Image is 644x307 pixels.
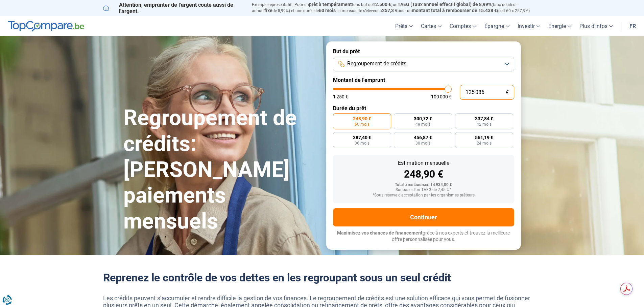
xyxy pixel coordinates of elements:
div: Estimation mensuelle [338,160,509,166]
label: Durée du prêt [333,105,514,112]
div: *Sous réserve d'acceptation par les organismes prêteurs [338,193,509,198]
label: Montant de l'emprunt [333,77,514,83]
span: Maximisez vos chances de financement [337,230,423,236]
span: 30 mois [415,141,430,145]
span: 24 mois [477,141,492,145]
p: Attention, emprunter de l'argent coûte aussi de l'argent. [103,2,244,14]
span: 12.500 € [373,2,391,7]
span: 60 mois [355,122,369,126]
span: 337,84 € [475,116,493,121]
img: TopCompare [8,21,84,32]
p: Exemple représentatif : Pour un tous but de , un (taux débiteur annuel de 8,99%) et une durée de ... [252,2,541,14]
a: Prêts [391,16,417,36]
div: Sur base d'un TAEG de 7,45 %* [338,188,509,192]
span: prêt à tempérament [309,2,352,7]
span: 561,19 € [475,135,493,140]
a: fr [625,16,640,36]
span: € [506,90,509,95]
span: 456,87 € [414,135,432,140]
h2: Reprenez le contrôle de vos dettes en les regroupant sous un seul crédit [103,271,541,284]
span: 257,3 € [382,8,398,13]
span: 300,72 € [414,116,432,121]
span: 1 250 € [333,94,348,99]
a: Épargne [480,16,514,36]
span: 100 000 € [431,94,452,99]
a: Cartes [417,16,446,36]
button: Continuer [333,208,514,226]
a: Plus d'infos [575,16,617,36]
span: 36 mois [355,141,369,145]
span: 60 mois [319,8,336,13]
span: 42 mois [477,122,492,126]
span: 48 mois [415,122,430,126]
p: grâce à nos experts et trouvez la meilleure offre personnalisée pour vous. [333,230,514,243]
h1: Regroupement de crédits: [PERSON_NAME] paiements mensuels [123,105,318,235]
span: 248,90 € [353,116,371,121]
a: Énergie [544,16,575,36]
button: Regroupement de crédits [333,57,514,71]
a: Comptes [446,16,480,36]
label: But du prêt [333,48,514,55]
span: TAEG (Taux annuel effectif global) de 8,99% [398,2,492,7]
div: Total à rembourser: 14 934,00 € [338,183,509,187]
div: 248,90 € [338,169,509,179]
span: Regroupement de crédits [347,60,406,67]
span: montant total à rembourser de 15.438 € [412,8,497,13]
span: 387,40 € [353,135,371,140]
span: fixe [264,8,272,13]
a: Investir [514,16,544,36]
